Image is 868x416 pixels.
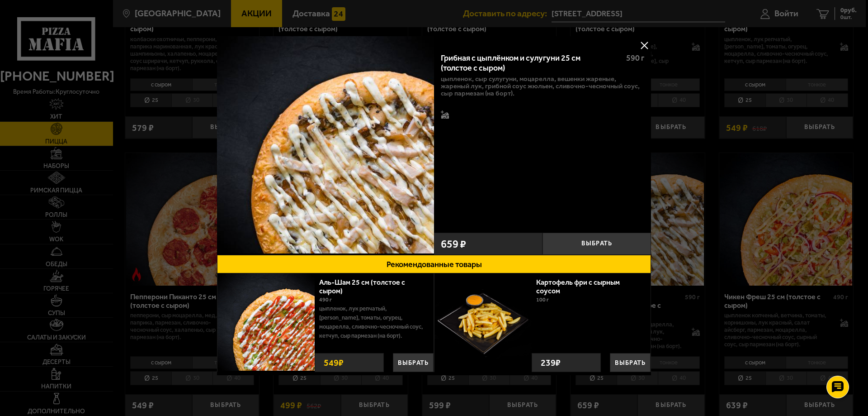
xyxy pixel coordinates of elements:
strong: 239 ₽ [538,354,563,372]
span: 590 г [626,53,644,63]
strong: 549 ₽ [321,354,346,372]
span: 659 ₽ [441,239,466,249]
span: 490 г [319,296,332,303]
span: 100 г [536,296,549,303]
a: Картофель фри с сырным соусом [536,278,620,295]
img: Грибная с цыплёнком и сулугуни 25 см (толстое с сыром) [217,36,434,253]
button: Рекомендованные товары [217,255,651,273]
p: цыпленок, лук репчатый, [PERSON_NAME], томаты, огурец, моцарелла, сливочно-чесночный соус, кетчуп... [319,304,427,340]
div: Грибная с цыплёнком и сулугуни 25 см (толстое с сыром) [441,53,618,73]
button: Выбрать [610,353,651,372]
a: Аль-Шам 25 см (толстое с сыром) [319,278,405,295]
a: Грибная с цыплёнком и сулугуни 25 см (толстое с сыром) [217,36,434,255]
button: Выбрать [393,353,434,372]
p: цыпленок, сыр сулугуни, моцарелла, вешенки жареные, жареный лук, грибной соус Жюльен, сливочно-че... [441,75,644,97]
button: Выбрать [542,233,651,255]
